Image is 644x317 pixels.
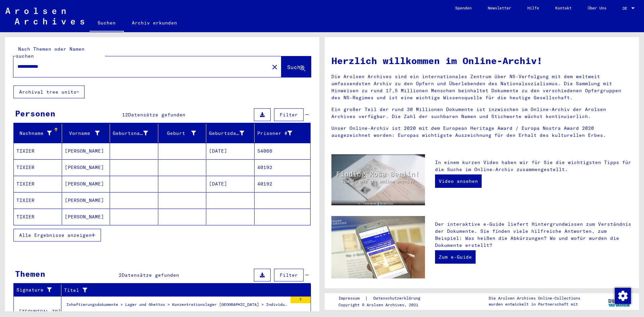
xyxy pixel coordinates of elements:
span: DE [623,6,630,11]
img: yv_logo.png [607,293,632,310]
a: Video ansehen [435,174,482,188]
div: Zustimmung ändern [614,287,631,304]
mat-cell: [PERSON_NAME] [62,159,110,175]
div: Nachname [16,128,62,139]
div: Themen [15,268,45,280]
a: Impressum [338,295,365,302]
img: eguide.jpg [331,216,425,278]
div: Inhaftierungsdokumente > Lager und Ghettos > Konzentrationslager [GEOGRAPHIC_DATA] > Individuelle... [66,302,287,311]
h1: Herzlich willkommen im Online-Archiv! [331,54,632,68]
mat-cell: TIXIER [14,159,62,175]
div: Personen [15,107,55,119]
mat-cell: [PERSON_NAME] [62,176,110,192]
mat-cell: TIXIER [14,209,62,225]
div: Geburtsname [113,130,148,137]
p: Copyright © Arolsen Archives, 2021 [338,302,428,308]
div: Geburtsdatum [209,128,254,139]
p: wurden entwickelt in Partnerschaft mit [489,301,580,307]
mat-cell: 40192 [255,176,311,192]
img: Zustimmung ändern [615,288,631,304]
img: Arolsen_neg.svg [5,8,84,24]
p: In einem kurzen Video haben wir für Sie die wichtigsten Tipps für die Suche im Online-Archiv zusa... [435,159,632,173]
div: Geburt‏ [161,128,206,139]
mat-cell: [DATE] [206,176,255,192]
p: Die Arolsen Archives sind ein internationales Zentrum über NS-Verfolgung mit dem weltweit umfasse... [331,73,632,101]
mat-header-cell: Prisoner # [255,124,311,143]
mat-header-cell: Nachname [14,124,62,143]
div: Prisoner # [257,130,292,137]
p: Unser Online-Archiv ist 2020 mit dem European Heritage Award / Europa Nostra Award 2020 ausgezeic... [331,125,632,139]
span: 2 [119,272,122,278]
mat-cell: 54066 [255,143,311,159]
span: Alle Ergebnisse anzeigen [19,232,92,238]
mat-cell: TIXIER [14,143,62,159]
mat-cell: TIXIER [14,176,62,192]
a: Datenschutzerklärung [368,295,428,302]
p: Die Arolsen Archives Online-Collections [489,295,580,301]
mat-cell: 40192 [255,159,311,175]
div: Titel [64,287,294,294]
a: Suchen [90,15,124,32]
span: 12 [122,112,128,118]
mat-icon: close [271,63,279,71]
div: Geburtsdatum [209,130,244,137]
div: Nachname [16,130,52,137]
mat-label: Nach Themen oder Namen suchen [16,46,85,59]
mat-cell: [PERSON_NAME] [62,209,110,225]
span: Filter [280,272,298,278]
span: Filter [280,112,298,118]
div: Vorname [65,130,100,137]
mat-cell: TIXIER [14,192,62,208]
button: Clear [268,60,281,73]
a: Zum e-Guide [435,250,476,264]
mat-header-cell: Vorname [62,124,110,143]
span: Datensätze gefunden [128,112,185,118]
div: Signature [16,286,53,294]
mat-cell: [DATE] [206,143,255,159]
mat-cell: [PERSON_NAME] [62,192,110,208]
div: Signature [16,285,61,296]
mat-header-cell: Geburt‏ [158,124,207,143]
button: Suche [281,56,311,77]
div: 2 [290,297,311,303]
button: Filter [274,108,304,121]
button: Alle Ergebnisse anzeigen [13,229,101,242]
p: Der interaktive e-Guide liefert Hintergrundwissen zum Verständnis der Dokumente. Sie finden viele... [435,221,632,249]
div: Titel [64,285,303,296]
button: Filter [274,269,304,281]
span: Suche [287,64,304,70]
div: Geburt‏ [161,130,196,137]
a: Archiv erkunden [124,15,185,31]
mat-header-cell: Geburtsdatum [206,124,255,143]
button: Archival tree units [13,86,85,98]
div: Geburtsname [113,128,158,139]
p: Ein großer Teil der rund 30 Millionen Dokumente ist inzwischen im Online-Archiv der Arolsen Archi... [331,106,632,120]
mat-header-cell: Geburtsname [110,124,158,143]
div: Vorname [65,128,110,139]
img: video.jpg [331,154,425,205]
div: | [338,295,428,302]
mat-cell: [PERSON_NAME] [62,143,110,159]
span: Datensätze gefunden [122,272,179,278]
div: Prisoner # [257,128,303,139]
